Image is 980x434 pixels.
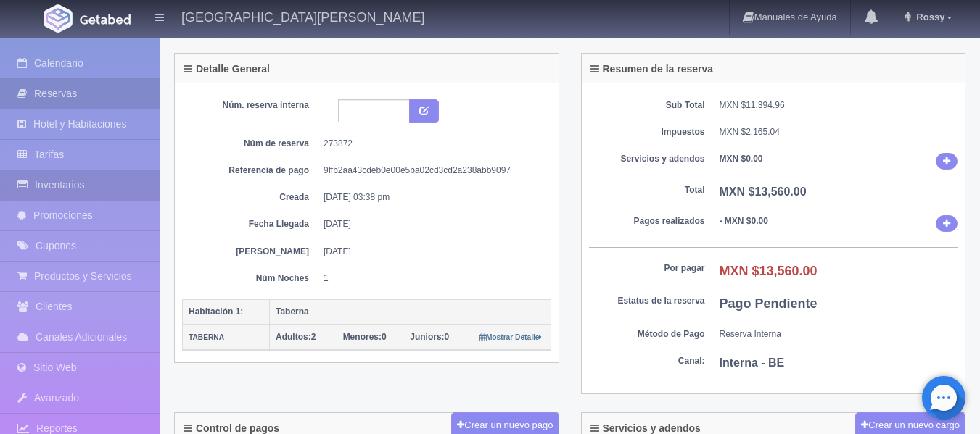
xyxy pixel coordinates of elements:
[913,12,944,22] span: Rossy
[189,306,243,317] b: Habitación 1:
[720,328,958,341] dd: Reserva Interna
[193,164,309,177] dt: Referencia de pago
[720,154,763,164] b: MXN $0.00
[44,4,73,33] img: Getabed
[410,332,449,342] span: 0
[324,191,540,204] dd: [DATE] 03:38 pm
[720,356,785,369] b: Interna - BE
[410,332,444,342] strong: Juniors:
[589,215,705,228] dt: Pagos realizados
[720,185,807,198] b: MXN $13,560.00
[479,333,543,341] small: Mostrar Detalle
[193,218,309,230] dt: Fecha Llegada
[589,355,705,367] dt: Canal:
[184,423,279,434] h4: Control de pagos
[589,328,705,341] dt: Método de Pago
[720,99,958,112] dd: MXN $11,394.96
[193,272,309,285] dt: Núm Noches
[193,99,309,112] dt: Núm. reserva interna
[343,332,382,342] strong: Menores:
[80,14,131,25] img: Getabed
[590,64,714,75] h4: Resumen de la reserva
[720,296,818,311] b: Pago Pendiente
[589,184,705,196] dt: Total
[324,138,540,150] dd: 273872
[589,262,705,275] dt: Por pagar
[276,332,311,342] strong: Adultos:
[343,332,387,342] span: 0
[184,64,270,75] h4: Detalle General
[193,246,309,258] dt: [PERSON_NAME]
[589,99,705,112] dt: Sub Total
[720,216,768,226] b: - MXN $0.00
[276,332,316,342] span: 2
[589,295,705,307] dt: Estatus de la reserva
[324,164,540,177] dd: 9ffb2aa43cdeb0e00e5ba02cd3cd2a238abb9097
[720,264,818,278] b: MXN $13,560.00
[589,153,705,165] dt: Servicios y adendos
[193,191,309,204] dt: Creada
[324,218,540,230] dd: [DATE]
[181,7,424,25] h4: [GEOGRAPHIC_DATA][PERSON_NAME]
[324,272,540,285] dd: 1
[720,126,958,138] dd: MXN $2,165.04
[590,423,701,434] h4: Servicios y adendos
[270,299,551,325] th: Taberna
[189,333,224,341] small: TABERNA
[479,332,543,342] a: Mostrar Detalle
[193,138,309,150] dt: Núm de reserva
[589,126,705,138] dt: Impuestos
[324,246,540,258] dd: [DATE]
